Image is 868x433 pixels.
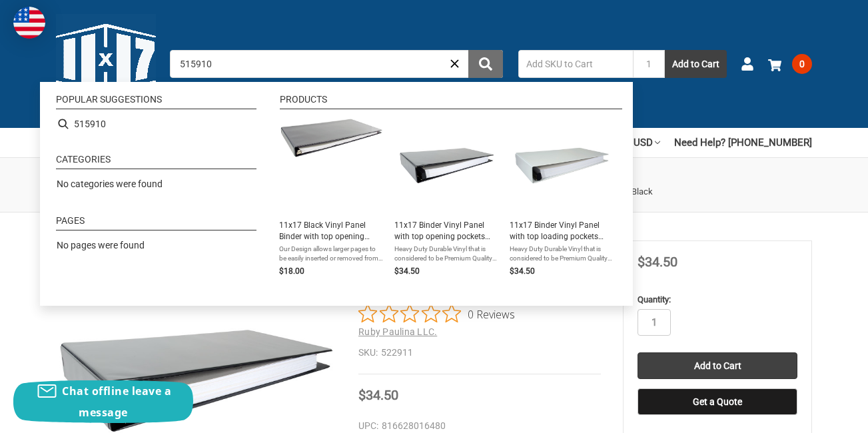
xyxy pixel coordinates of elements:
span: $34.50 [510,266,535,276]
span: $34.50 [394,266,420,276]
button: Add to Cart [665,50,727,78]
span: Heavy Duty Durable Vinyl that is considered to be Premium Quality and an updated Ring Mechanism. ... [510,244,614,263]
img: 11x17.com [56,14,156,114]
label: Quantity: [638,293,797,306]
span: Our Design allows larger pages to be easily inserted or removed from the clear overlay pockets. C... [279,244,384,263]
img: duty and tax information for United States [13,7,45,39]
a: 11x17 Binder Vinyl Panel with top opening pockets Featuring a 1" Angle-D Ring Black11x17 Black Vi... [279,117,384,278]
li: Categories [56,155,256,169]
li: Popular suggestions [56,95,256,109]
span: Chat offline leave a message [62,384,171,420]
span: 0 Reviews [468,304,515,324]
input: Add SKU to Cart [518,50,633,78]
input: Search by keyword, brand or SKU [170,50,503,78]
span: 11x17 Black Vinyl Panel Binder with top opening pockets Featuring a 1" Angle-D Ring [279,220,384,242]
a: Need Help? [PHONE_NUMBER] [674,128,812,157]
img: 11x17 Binder Vinyl Panel with top opening pockets Featuring a 2" EZ Comfort Locking Angle-D Black [398,117,495,214]
li: 11x17 Binder Vinyl Panel with top loading pockets Featuring a 2" EZ Comfort Locking Angle-D White [504,112,620,283]
a: Ruby Paulina LLC. [358,326,437,337]
img: 11x17 Binder Vinyl Panel with top opening pockets Featuring a 1" Angle-D Ring Black [279,117,384,159]
dt: UPC: [358,419,378,433]
a: 11x17 Binder Vinyl Panel with top loading pockets Featuring a 2" EZ Comfort Locking Angle-D White... [510,117,614,278]
li: Pages [56,216,256,230]
dt: SKU: [358,346,378,360]
span: No categories were found [57,179,163,189]
span: $34.50 [358,387,398,403]
div: Instant Search Results [40,82,633,306]
span: $34.50 [638,254,677,270]
dd: 816628016480 [358,419,595,433]
img: 11x17 Binder Vinyl Panel with top loading pockets Featuring a 2" EZ Comfort Locking Angle-D White [514,117,610,214]
button: Chat offline leave a message [13,380,193,423]
dd: 522911 [358,346,601,360]
li: 11x17 Black Vinyl Panel Binder with top opening pockets Featuring a 1" Angle-D Ring [274,112,389,283]
a: USD [634,128,660,157]
li: 11x17 Binder Vinyl Panel with top opening pockets Featuring a 2" EZ Comfort Locking Angle-D Black [389,112,504,283]
li: Products [280,95,622,109]
a: Close [448,57,462,71]
button: Get a Quote [638,388,797,415]
input: Add to Cart [638,352,797,379]
a: 11x17 Binder Vinyl Panel with top opening pockets Featuring a 2" EZ Comfort Locking Angle-D Black... [394,117,499,278]
span: 11x17 Binder Vinyl Panel with top loading pockets Featuring a 2" EZ Comfort Locking Angle-D White [510,220,614,242]
a: 0 [768,47,812,81]
span: Heavy Duty Durable Vinyl that is considered to be Premium Quality and an updated Ring Mechanism. ... [394,244,499,263]
span: 11x17 Binder Vinyl Panel with top opening pockets Featuring a 2" EZ Comfort Locking Angle-D Black [394,220,499,242]
span: $18.00 [279,266,304,276]
button: Rated 0 out of 5 stars from 0 reviews. Jump to reviews. [358,304,515,324]
li: 515910 [51,112,262,136]
span: No pages were found [57,240,145,250]
span: 0 [792,54,812,74]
